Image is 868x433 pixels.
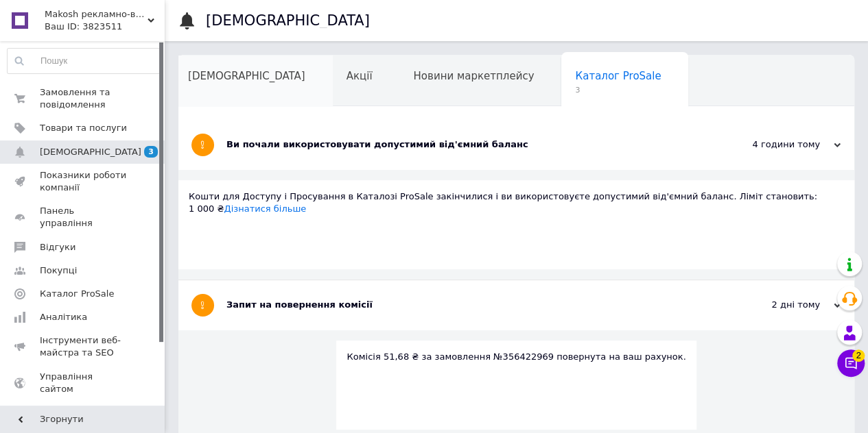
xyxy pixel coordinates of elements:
span: Панель управління [40,205,127,230]
span: Каталог ProSale [40,288,114,300]
div: 4 години тому [703,138,841,151]
span: Інструменти веб-майстра та SEO [40,334,127,359]
div: Ви почали використовувати допустимий від'ємний баланс [226,138,703,151]
div: 2 дні тому [703,299,841,311]
span: [DEMOGRAPHIC_DATA] [188,70,305,82]
button: Чат з покупцем2 [837,349,865,377]
span: Покупці [40,264,77,277]
span: Показники роботи компанії [40,169,127,194]
span: Новини маркетплейсу [413,70,534,82]
span: Управління сайтом [40,371,127,395]
span: Товари та послуги [40,122,127,134]
input: Пошук [8,49,161,73]
div: Запит на повернення комісії [226,299,703,311]
span: Каталог ProSale [575,70,661,82]
div: Комісія 51,68 ₴ за замовлення №356422969 повернута на ваш рахунок. [347,351,685,363]
span: Аналітика [40,311,87,323]
div: Ваш ID: 3823511 [45,21,165,33]
span: 3 [575,85,661,95]
a: Дізнатися більше [224,203,306,214]
span: Makosh рекламно-виробнича компанія [45,8,148,21]
span: 3 [144,146,158,158]
span: Акції [347,70,373,82]
span: [DEMOGRAPHIC_DATA] [40,146,141,158]
span: Замовлення та повідомлення [40,86,127,111]
span: 2 [852,349,865,362]
span: Відгуки [40,241,75,253]
div: Кошти для Доступу і Просування в Каталозі ProSale закінчилися і ви використовуєте допустимий від'... [189,190,844,215]
h1: [DEMOGRAPHIC_DATA] [206,12,370,29]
